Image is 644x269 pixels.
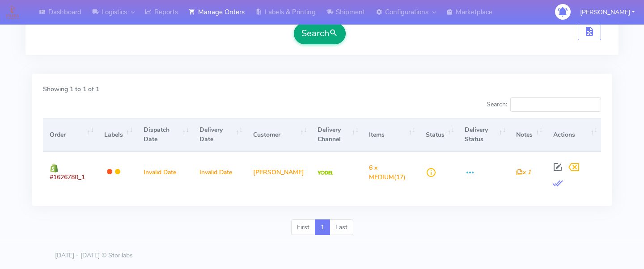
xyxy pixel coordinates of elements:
td: [PERSON_NAME] [246,151,310,192]
span: 6 x MEDIUM [369,164,394,181]
th: Order: activate to sort column ascending [43,118,97,151]
i: x 1 [516,168,531,177]
td: Invalid Date [193,151,246,192]
th: Delivery Channel: activate to sort column ascending [311,118,362,151]
th: Customer: activate to sort column ascending [246,118,310,151]
th: Status: activate to sort column ascending [419,118,458,151]
th: Notes: activate to sort column ascending [509,118,546,151]
th: Labels: activate to sort column ascending [97,118,136,151]
label: Showing 1 to 1 of 1 [43,84,99,94]
th: Actions: activate to sort column ascending [546,118,601,151]
span: #1626780_1 [50,173,85,181]
th: Items: activate to sort column ascending [362,118,419,151]
span: (17) [369,164,406,181]
th: Delivery Status: activate to sort column ascending [458,118,509,151]
th: Dispatch Date: activate to sort column ascending [136,118,193,151]
td: Invalid Date [136,151,193,192]
img: Yodel [318,171,333,175]
th: Delivery Date: activate to sort column ascending [193,118,246,151]
button: Search [294,23,346,44]
a: 1 [315,219,330,235]
label: Search: [487,97,601,112]
button: [PERSON_NAME] [573,3,641,21]
input: Search: [510,97,601,112]
img: shopify.png [50,164,59,172]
